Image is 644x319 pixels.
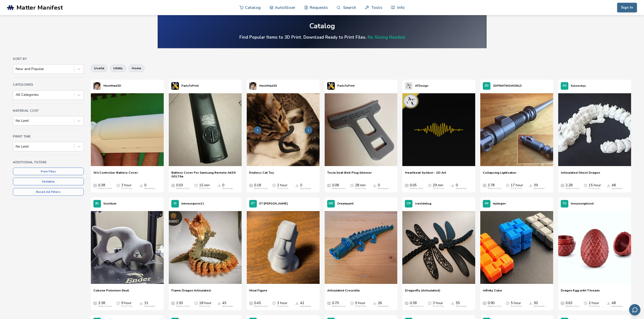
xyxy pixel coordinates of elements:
h4: Sort By [13,57,84,61]
div: 0.63 [566,301,579,308]
span: Downloads [529,183,532,187]
span: Average Cost [249,301,253,305]
div: Print Time [511,187,522,190]
span: KU [563,84,567,87]
div: Material Cost [98,187,112,190]
div: 29 min [433,183,444,190]
a: Battery Cover For Samsung Remote Ak59 00179a [171,171,239,178]
img: PartsToPrint's profile [327,82,335,90]
span: Average Print Time [272,183,276,187]
span: Matter Manifest [16,4,63,11]
div: 3 hour [277,301,288,308]
p: mjdargen [493,201,506,206]
a: Moai Figure [249,288,267,296]
div: 50 [534,301,545,308]
div: Catalog [309,22,335,30]
span: Average Print Time [506,301,509,305]
span: KI [174,202,176,205]
div: 9 hour [121,301,132,308]
span: Average Cost [405,301,408,305]
div: Downloads [300,305,311,308]
div: 15 min [199,183,210,190]
div: 2.28 [566,183,579,190]
span: ET [251,202,255,205]
p: 3DPRINTINGWORLD [493,83,522,88]
span: Average Print Time [584,301,587,305]
p: tonyyoungblood [571,201,594,206]
span: Downloads [295,183,299,187]
h4: Material Cost [13,109,84,112]
span: Downloads [373,183,377,187]
a: Infinity Cube [483,288,502,296]
p: ATDesign [415,83,428,88]
span: Downloads [217,301,221,305]
div: 0 [222,183,233,190]
div: Print Time [199,305,210,308]
span: Average Cost [171,301,175,305]
div: Print Time [433,305,444,308]
div: 18 hour [199,301,212,308]
div: 3.38 [98,301,112,308]
input: New and Popular [16,67,17,71]
div: Print Time [355,187,366,190]
button: Free Files [13,168,84,175]
span: TO [563,202,567,205]
a: PartsToPrint's profilePartsToPrint [325,80,357,92]
a: Cubone Pokemon Skull [93,288,129,296]
div: 3 hour [121,183,132,190]
div: Print Time [589,305,600,308]
span: Average Cost [561,301,564,305]
span: Average Print Time [584,183,587,187]
span: Average Print Time [428,301,431,305]
a: ATDesign's profileATDesign [402,80,431,92]
a: Articulated Crocodile [327,288,360,296]
span: 3D [485,84,489,87]
div: 0.70 [332,301,346,308]
span: Wii Controller Battery Cover [93,171,138,178]
p: PartsToPrint [337,83,355,88]
span: Downloads [529,301,532,305]
p: Dreampaint [337,201,354,206]
div: Material Cost [566,187,579,190]
span: Average Cost [93,301,97,305]
div: Material Cost [254,187,268,190]
div: 3 hour [433,301,444,308]
span: Downloads [451,301,454,305]
div: Downloads [534,305,545,308]
span: Heartbeat Symbol - 2D Art [405,171,446,178]
span: Downloads [373,301,377,305]
span: Endless Cat Toy [249,171,274,178]
div: 0.90 [488,301,501,308]
span: Average Print Time [428,183,431,187]
div: 5 hour [511,301,522,308]
p: PartsToPrint [181,83,199,88]
span: BL [95,202,99,205]
div: Print Time [277,305,288,308]
p: kimseungwoo11 [181,201,204,206]
div: 0.03 [176,183,190,190]
div: Material Cost [488,305,501,308]
div: Print Time [121,305,132,308]
span: Average Cost [561,183,564,187]
span: Collapsing Lightsaber [483,171,516,178]
span: Average Cost [171,183,175,187]
div: Material Cost [176,187,190,190]
input: All Categories [16,93,17,97]
h4: Additional Filters [13,161,84,164]
span: Average Print Time [272,301,276,305]
button: utility [110,65,126,72]
button: Sign In [617,3,637,12]
span: Average Cost [327,183,331,187]
a: Cubone Pokemon Skull [91,210,164,286]
span: Average Cost [249,183,253,187]
a: MechMad3D's profileMechMad3D [247,80,280,92]
a: Dragonfly (Articulated) [405,288,440,296]
h4: Categories [13,83,84,86]
div: 45 [222,301,233,308]
span: Downloads [139,183,143,187]
span: DR [329,202,333,205]
div: Print Time [121,187,132,190]
span: Downloads [139,301,143,305]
